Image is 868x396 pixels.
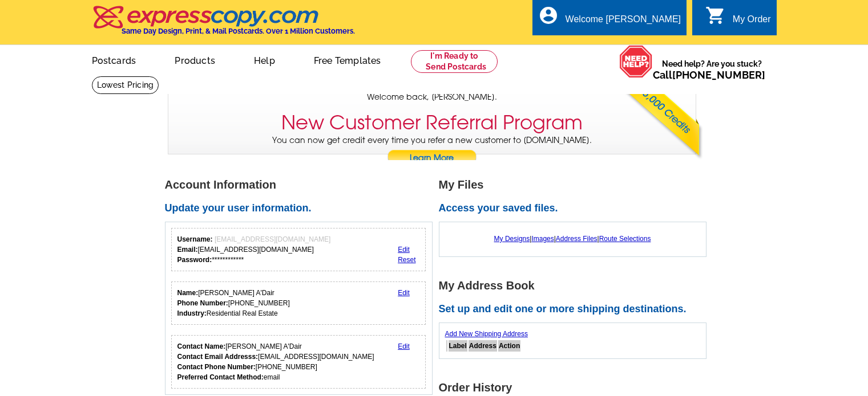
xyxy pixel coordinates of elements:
[538,5,559,26] i: account_circle
[165,202,439,215] h2: Update your user information.
[165,179,439,191] h1: Account Information
[556,235,597,243] a: Address Files
[494,235,530,243] a: My Designs
[177,289,199,297] strong: Name:
[398,246,410,254] a: Edit
[653,69,765,81] span: Call
[449,340,467,352] th: Label
[705,13,771,27] a: shopping_cart My Order
[168,134,696,167] p: You can now get credit every time you refer a new customer to [DOMAIN_NAME].
[156,46,233,73] a: Products
[177,309,207,317] strong: Industry:
[171,335,426,389] div: Who should we contact regarding order issues?
[705,5,726,26] i: shopping_cart
[236,46,293,73] a: Help
[445,330,528,338] a: Add New Shipping Address
[439,382,713,394] h1: Order History
[531,235,554,243] a: Images
[177,341,374,382] div: [PERSON_NAME] A'Dair [EMAIL_ADDRESS][DOMAIN_NAME] [PHONE_NUMBER] email
[177,353,259,361] strong: Contact Email Addresss:
[619,45,653,78] img: help
[398,342,410,350] a: Edit
[177,256,212,264] strong: Password:
[171,228,426,271] div: Your login information.
[171,281,426,325] div: Your personal details.
[439,179,713,191] h1: My Files
[439,202,713,215] h2: Access your saved files.
[566,14,681,30] div: Welcome [PERSON_NAME]
[387,150,477,167] a: Learn More
[445,228,700,250] div: | | |
[439,303,713,316] h2: Set up and edit one or more shipping destinations.
[177,288,290,319] div: [PERSON_NAME] A'Dair [PHONE_NUMBER] Residential Real Estate
[599,235,651,243] a: Route Selections
[296,46,399,73] a: Free Templates
[177,363,256,371] strong: Contact Phone Number:
[215,235,330,243] span: [EMAIL_ADDRESS][DOMAIN_NAME]
[498,340,520,352] th: Action
[281,111,583,134] h3: New Customer Referral Program
[177,246,198,254] strong: Email:
[122,27,355,35] h4: Same Day Design, Print, & Mail Postcards. Over 1 Million Customers.
[92,14,355,35] a: Same Day Design, Print, & Mail Postcards. Over 1 Million Customers.
[469,340,497,352] th: Address
[733,14,771,30] div: My Order
[439,280,713,292] h1: My Address Book
[74,46,155,73] a: Postcards
[398,289,410,297] a: Edit
[177,342,226,350] strong: Contact Name:
[398,256,415,264] a: Reset
[177,373,264,381] strong: Preferred Contact Method:
[367,91,497,103] span: Welcome back, [PERSON_NAME].
[177,299,228,307] strong: Phone Number:
[177,235,213,243] strong: Username:
[653,58,771,81] span: Need help? Are you stuck?
[672,69,765,81] a: [PHONE_NUMBER]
